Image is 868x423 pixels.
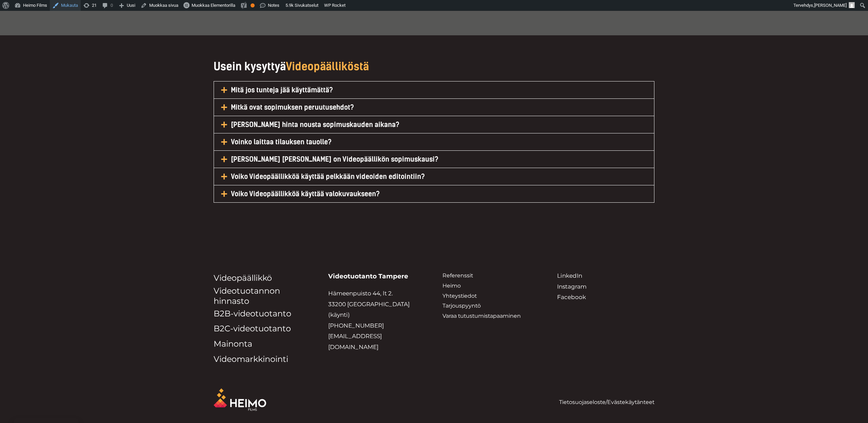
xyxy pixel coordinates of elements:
[231,121,399,129] a: [PERSON_NAME] hinta nousta sopimuskauden aikana?
[214,133,654,150] h5: Voinko laittaa tilauksen tauolle?
[442,282,461,289] a: Heimo
[328,288,426,352] p: Hämeenpuisto 44, lt 2. 33200 [GEOGRAPHIC_DATA] (käynti)
[214,116,654,133] h5: [PERSON_NAME] hinta nousta sopimuskauden aikana?
[286,60,369,73] span: Videopäälliköstä
[214,151,654,168] h5: [PERSON_NAME] [PERSON_NAME] on Videopäällikön sopimuskausi?
[442,271,540,321] nav: Valikko
[214,354,288,364] a: Videomarkkinointi
[442,313,521,319] a: Varaa tutustumistapaaminen
[328,272,408,280] strong: Videotuotanto Tampere
[231,103,354,111] a: Mitkä ovat sopimuksen peruutusehdot?
[442,293,477,299] a: Yhteystiedot
[442,272,473,279] a: Referenssit
[328,322,384,329] a: [PHONE_NUMBER]
[214,185,654,202] h5: Voiko Videopäällikköä käyttää valokuvaukseen?
[607,399,654,405] a: Evästekäytänteet
[251,3,255,7] div: OK
[231,86,333,94] a: Mitä jos tunteja jää käyttämättä?
[557,283,587,290] a: Instagram
[214,324,291,333] a: B2C-videotuotanto
[557,294,586,300] a: Facebook
[442,271,540,321] aside: Footer Widget 3
[559,399,606,405] a: Tietosuojaseloste
[814,3,847,8] span: [PERSON_NAME]
[442,302,481,309] a: Tarjouspyyntö
[214,59,654,74] h3: Usein kysyttyä
[231,155,438,163] a: [PERSON_NAME] [PERSON_NAME] on Videopäällikön sopimuskausi?
[214,339,252,349] a: Mainonta
[214,81,654,98] h5: Mitä jos tunteja jää käyttämättä?
[214,309,291,318] a: B2B-videotuotanto
[214,273,272,283] a: Videopäällikkö
[214,168,654,185] h5: Voiko Videopäällikköä käyttää pelkkään videoiden editointiin?
[214,271,311,367] aside: Footer Widget 2
[328,333,382,350] a: [EMAIL_ADDRESS][DOMAIN_NAME]
[214,99,654,116] h5: Mitkä ovat sopimuksen peruutusehdot?
[214,271,311,367] nav: Valikko
[214,286,280,306] a: Videotuotannon hinnasto
[214,388,426,411] aside: Footer Widget 1
[557,272,582,279] a: LinkedIn
[231,190,380,198] a: Voiko Videopäällikköä käyttää valokuvaukseen?
[442,397,654,407] p: /
[231,138,332,146] a: Voinko laittaa tilauksen tauolle?
[192,3,235,8] span: Muokkaa Elementorilla
[231,172,425,181] a: Voiko Videopäällikköä käyttää pelkkään videoiden editointiin?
